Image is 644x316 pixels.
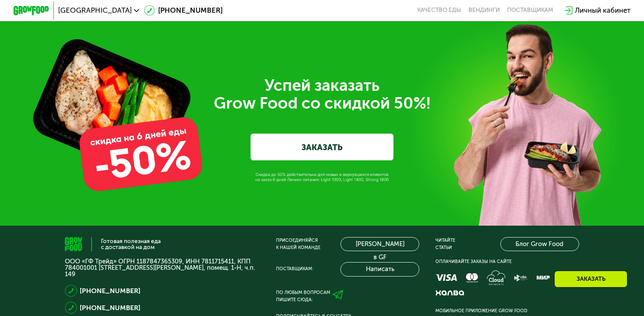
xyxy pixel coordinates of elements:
a: [PHONE_NUMBER] [80,302,140,313]
p: ООО «ГФ Трейд» ОГРН 1187847365309, ИНН 7811715411, КПП 784001001 [STREET_ADDRESS][PERSON_NAME], п... [65,258,260,277]
div: Успей заказать Grow Food со скидкой 50%! [72,76,572,112]
button: Написать [340,262,419,277]
a: Качество еды [417,7,461,14]
a: [PERSON_NAME] в GF [340,237,419,252]
div: поставщикам [507,7,553,14]
div: Оплачивайте заказы на сайте [435,258,579,266]
a: Блог Grow Food [500,237,579,252]
div: Личный кабинет [575,5,630,16]
span: [GEOGRAPHIC_DATA] [58,7,132,14]
a: ЗАКАЗАТЬ [251,134,394,160]
div: По любым вопросам пишите сюда: [276,289,330,304]
a: [PHONE_NUMBER] [80,285,140,296]
div: Читайте статьи [435,237,455,252]
div: Поставщикам: [276,266,313,273]
div: Готовая полезная еда с доставкой на дом [101,238,161,250]
a: Вендинги [468,7,500,14]
div: Мобильное приложение Grow Food [435,308,579,315]
div: Присоединяйся к нашей команде [276,237,321,252]
div: Заказать [554,271,627,288]
a: [PHONE_NUMBER] [144,5,223,16]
